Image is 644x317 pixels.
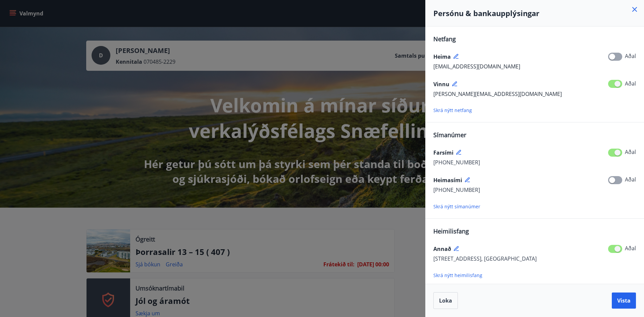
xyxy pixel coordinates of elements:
span: Vista [617,297,631,304]
span: Vinnu [433,81,449,88]
span: Heimilisfang [433,227,469,235]
span: [PERSON_NAME][EMAIL_ADDRESS][DOMAIN_NAME] [433,90,562,98]
h4: Persónu & bankaupplýsingar [433,8,636,18]
span: [EMAIL_ADDRESS][DOMAIN_NAME] [433,63,520,70]
span: [PHONE_NUMBER] [433,159,480,166]
span: Aðal [625,176,636,183]
span: Aðal [625,245,636,252]
span: Aðal [625,52,636,60]
button: Vista [612,293,636,309]
span: Skrá nýtt netfang [433,107,472,113]
span: Loka [439,297,452,304]
span: Netfang [433,35,456,43]
span: Annað [433,245,451,253]
span: Heimasími [433,176,462,184]
span: [STREET_ADDRESS], [GEOGRAPHIC_DATA] [433,255,537,262]
button: Loka [433,292,458,309]
span: Aðal [625,80,636,87]
span: Heima [433,53,451,60]
span: Símanúmer [433,131,466,139]
span: Aðal [625,148,636,156]
span: Skrá nýtt heimilisfang [433,272,482,278]
span: [PHONE_NUMBER] [433,186,480,194]
span: Farsími [433,149,453,156]
span: Skrá nýtt símanúmer [433,203,480,210]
